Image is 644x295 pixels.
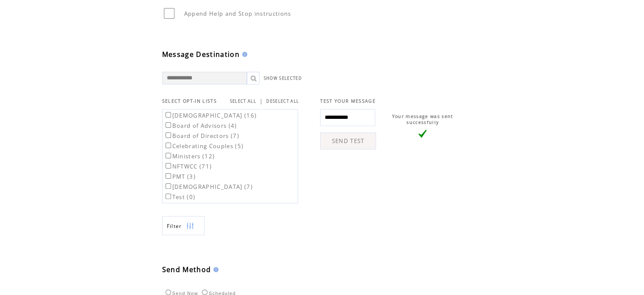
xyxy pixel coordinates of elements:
[418,129,427,138] img: vLarge.png
[166,194,171,199] input: Test (0)
[240,52,247,57] img: help.gif
[166,173,171,179] input: PMT (3)
[166,122,171,128] input: Board of Advisors (4)
[164,173,196,180] label: PMT (3)
[392,113,453,125] span: Your message was sent successfully
[164,163,212,170] label: NFTWCC (71)
[164,193,196,201] label: Test (0)
[260,97,263,105] span: |
[166,112,171,118] input: [DEMOGRAPHIC_DATA] (16)
[166,163,171,169] input: NFTWCC (71)
[211,267,218,272] img: help.gif
[166,132,171,138] input: Board of Directors (7)
[164,112,257,119] label: [DEMOGRAPHIC_DATA] (16)
[162,265,211,274] span: Send Method
[164,183,253,191] label: [DEMOGRAPHIC_DATA] (7)
[164,132,239,140] label: Board of Directors (7)
[202,289,207,295] input: Scheduled
[320,98,376,104] span: TEST YOUR MESSAGE
[166,289,171,295] input: Send Now
[164,142,244,150] label: Celebrating Couples (5)
[320,132,376,149] a: SEND TEST
[266,98,299,104] a: DESELECT ALL
[167,222,182,230] span: Show filters
[166,153,171,158] input: Ministers (12)
[162,98,217,104] span: SELECT OPT-IN LISTS
[162,50,240,59] span: Message Destination
[184,10,291,17] span: Append Help and Stop instructions
[164,122,237,129] label: Board of Advisors (4)
[264,76,302,81] a: SHOW SELECTED
[166,143,171,148] input: Celebrating Couples (5)
[186,216,194,236] img: filters.png
[164,152,215,160] label: Ministers (12)
[162,216,205,235] a: Filter
[230,98,256,104] a: SELECT ALL
[166,183,171,189] input: [DEMOGRAPHIC_DATA] (7)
